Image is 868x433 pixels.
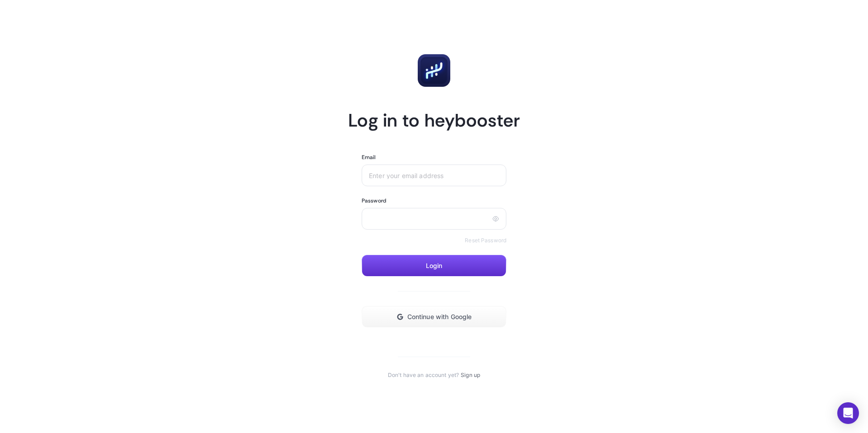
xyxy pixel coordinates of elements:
[426,262,443,269] span: Login
[348,108,520,132] h1: Log in to heybooster
[461,372,480,379] a: Sign up
[362,154,376,161] label: Email
[407,313,472,320] span: Continue with Google
[369,172,499,179] input: Enter your email address
[362,197,386,204] label: Password
[837,402,859,424] div: Open Intercom Messenger
[362,255,506,277] button: Login
[465,237,506,244] a: Reset Password
[388,372,459,379] span: Don't have an account yet?
[362,306,506,328] button: Continue with Google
